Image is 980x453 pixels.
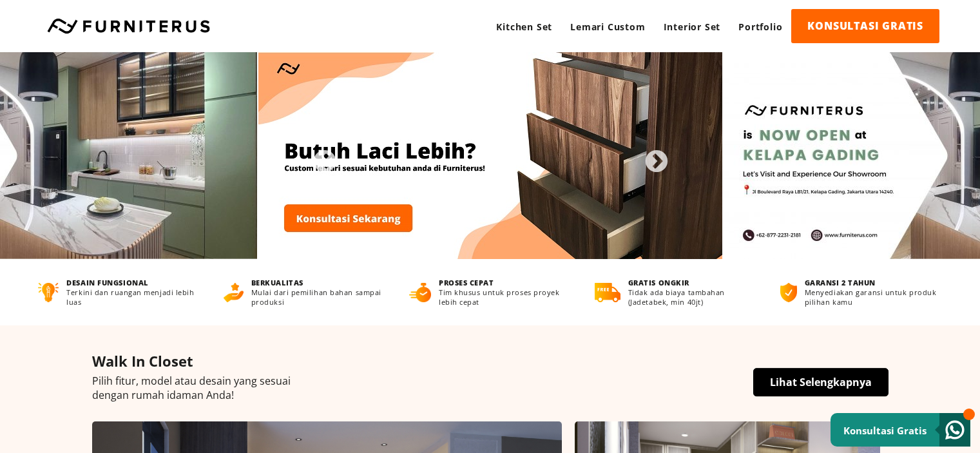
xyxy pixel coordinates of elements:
[805,287,942,307] p: Menyediakan garansi untuk produk pilihan kamu
[831,413,970,447] a: Konsultasi Gratis
[66,287,199,307] p: Terkini dan ruangan menjadi lebih luas
[92,351,889,371] h4: Walk In Closet
[780,283,797,302] img: bergaransi.png
[487,9,561,44] a: Kitchen Set
[628,278,756,287] h4: GRATIS ONGKIR
[791,9,939,43] a: KONSULTASI GRATIS
[729,9,791,44] a: Portfolio
[92,374,889,402] p: Pilih fitur, model atau desain yang sesuai dengan rumah idaman Anda!
[251,287,385,307] p: Mulai dari pemilihan bahan sampai produksi
[561,9,654,44] a: Lemari Custom
[258,52,722,259] img: Banner3.jpg
[439,278,571,287] h4: PROSES CEPAT
[38,283,59,302] img: desain-fungsional.png
[644,149,657,162] button: Next
[628,287,756,307] p: Tidak ada biaya tambahan (Jadetabek, min 40jt)
[595,283,620,302] img: gratis-ongkir.png
[312,149,325,162] button: Previous
[251,278,385,287] h4: BERKUALITAS
[753,368,889,396] a: Lihat Selengkapnya
[805,278,942,287] h4: GARANSI 2 TAHUN
[843,424,927,437] small: Konsultasi Gratis
[224,283,244,302] img: berkualitas.png
[66,278,199,287] h4: DESAIN FUNGSIONAL
[439,287,571,307] p: Tim khusus untuk proses proyek lebih cepat
[655,9,730,44] a: Interior Set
